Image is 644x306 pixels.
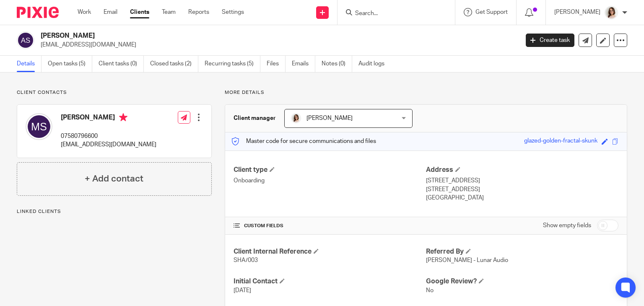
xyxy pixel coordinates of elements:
[61,140,156,149] p: [EMAIL_ADDRESS][DOMAIN_NAME]
[48,56,92,72] a: Open tasks (5)
[225,89,627,96] p: More details
[41,41,513,49] p: [EMAIL_ADDRESS][DOMAIN_NAME]
[543,221,591,230] label: Show empty fields
[234,257,258,263] span: SHA/003
[222,8,244,16] a: Settings
[150,56,198,72] a: Closed tasks (2)
[61,132,156,140] p: 07580796600
[99,56,144,72] a: Client tasks (0)
[26,113,52,140] img: svg%3E
[17,7,59,18] img: Pixie
[188,8,209,16] a: Reports
[205,56,260,72] a: Recurring tasks (5)
[17,208,212,215] p: Linked clients
[358,56,391,72] a: Audit logs
[162,8,176,16] a: Team
[78,8,91,16] a: Work
[267,56,286,72] a: Files
[526,34,574,47] a: Create task
[322,56,352,72] a: Notes (0)
[234,288,251,293] span: [DATE]
[231,137,376,145] p: Master code for secure communications and files
[17,56,42,72] a: Details
[354,10,430,18] input: Search
[426,247,618,256] h4: Referred By
[291,113,301,123] img: Caroline%20-%20HS%20-%20LI.png
[426,176,618,185] p: [STREET_ADDRESS]
[234,166,426,174] h4: Client type
[130,8,149,16] a: Clients
[524,137,597,146] div: glazed-golden-fractal-skunk
[119,113,127,122] i: Primary
[234,247,426,256] h4: Client Internal Reference
[306,115,353,121] span: [PERSON_NAME]
[426,277,618,286] h4: Google Review?
[17,31,34,49] img: svg%3E
[426,185,618,194] p: [STREET_ADDRESS]
[61,113,156,124] h4: [PERSON_NAME]
[17,89,212,96] p: Client contacts
[605,6,618,19] img: Caroline%20-%20HS%20-%20LI.png
[41,31,419,40] h2: [PERSON_NAME]
[426,194,618,202] p: [GEOGRAPHIC_DATA]
[475,9,508,15] span: Get Support
[234,114,276,122] h3: Client manager
[426,166,618,174] h4: Address
[234,176,426,185] p: Onboarding
[85,172,143,185] h4: + Add contact
[292,56,315,72] a: Emails
[426,257,508,263] span: [PERSON_NAME] - Lunar Audio
[554,8,600,16] p: [PERSON_NAME]
[234,277,426,286] h4: Initial Contact
[234,223,426,229] h4: CUSTOM FIELDS
[104,8,117,16] a: Email
[426,288,434,293] span: No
